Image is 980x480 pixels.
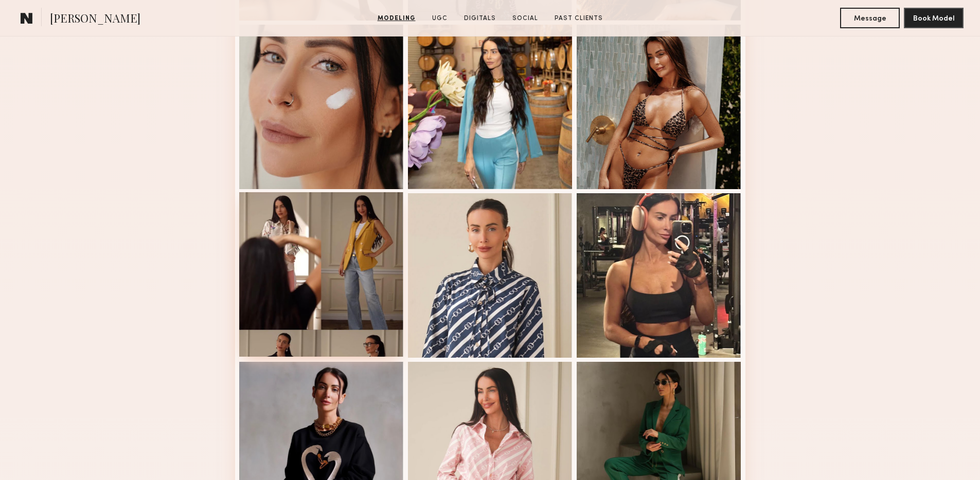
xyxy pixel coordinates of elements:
a: Social [508,14,542,23]
span: [PERSON_NAME] [50,10,140,28]
a: Modeling [373,14,420,23]
a: UGC [428,14,452,23]
a: Past Clients [550,14,607,23]
button: Book Model [904,8,964,28]
button: Message [840,8,900,28]
a: Digitals [460,14,500,23]
a: Book Model [904,13,964,22]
